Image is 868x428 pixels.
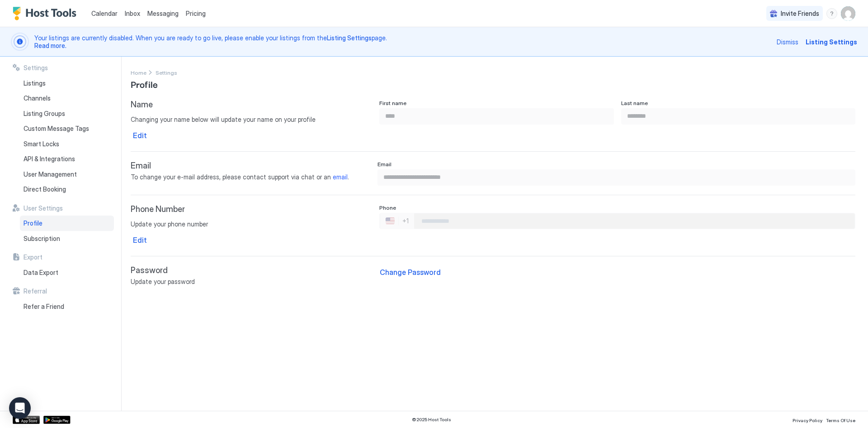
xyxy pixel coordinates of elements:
[20,216,114,231] a: Profile
[131,69,146,76] span: Home
[125,10,140,17] span: Inbox
[133,130,147,141] div: Edit
[402,217,409,225] div: +1
[43,416,71,424] a: Google Play Store
[131,173,372,181] span: To change your e-mail address, please contact support via chat or an .
[20,299,114,314] a: Refer a Friend
[24,79,46,87] span: Listings
[24,235,60,243] span: Subscription
[13,416,40,424] a: App Store
[777,37,798,47] div: Dismiss
[380,213,414,229] div: Countries button
[131,265,372,276] span: Password
[24,170,77,178] span: User Management
[622,109,855,124] input: Input Field
[131,67,146,77] a: Home
[24,125,89,133] span: Custom Message Tags
[131,129,149,142] button: Edit
[186,10,206,18] span: Pricing
[24,140,59,148] span: Smart Locks
[20,76,114,91] a: Listings
[131,220,372,228] span: Update your phone number
[131,161,372,171] span: Email
[91,9,118,18] a: Calendar
[131,233,149,247] button: Edit
[156,67,177,77] div: Breadcrumb
[24,110,65,118] span: Listing Groups
[412,417,451,423] span: © 2025 Host Tools
[125,9,140,18] a: Inbox
[24,253,42,261] span: Export
[147,10,179,17] span: Messaging
[20,151,114,167] a: API & Integrations
[414,213,854,229] input: Phone Number input
[24,155,75,163] span: API & Integrations
[793,415,822,424] a: Privacy Policy
[333,173,348,181] a: email
[379,100,406,106] span: First name
[133,235,147,245] div: Edit
[781,10,819,18] span: Invite Friends
[20,167,114,182] a: User Management
[131,67,146,77] div: Breadcrumb
[24,287,47,295] span: Referral
[24,219,42,227] span: Profile
[147,9,179,18] a: Messaging
[24,185,66,193] span: Direct Booking
[24,204,63,212] span: User Settings
[20,136,114,152] a: Smart Locks
[131,204,185,215] span: Phone Number
[131,100,153,110] span: Name
[793,418,822,423] span: Privacy Policy
[20,91,114,106] a: Channels
[156,67,177,77] a: Settings
[9,397,31,419] div: Open Intercom Messenger
[20,231,114,246] a: Subscription
[327,34,372,42] a: Listing Settings
[24,269,58,277] span: Data Export
[131,278,372,286] span: Update your password
[378,170,855,185] input: Input Field
[20,121,114,136] a: Custom Message Tags
[379,204,396,211] span: Phone
[826,415,855,424] a: Terms Of Use
[24,64,48,72] span: Settings
[826,418,855,423] span: Terms Of Use
[24,94,51,102] span: Channels
[380,267,441,278] div: Change Password
[34,34,771,50] span: Your listings are currently disabled. When you are ready to go live, please enable your listings ...
[131,77,158,91] span: Profile
[20,265,114,280] a: Data Export
[20,106,114,121] a: Listing Groups
[806,37,857,47] div: Listing Settings
[34,42,66,49] a: Read more.
[91,10,118,17] span: Calendar
[841,6,855,21] div: User profile
[377,265,443,279] button: Change Password
[621,100,648,106] span: Last name
[13,7,80,20] a: Host Tools Logo
[24,303,64,311] span: Refer a Friend
[380,109,613,124] input: Input Field
[377,161,392,168] span: Email
[386,216,395,226] div: 🇺🇸
[156,69,177,76] span: Settings
[131,115,372,124] span: Changing your name below will update your name on your profile
[826,8,837,19] div: menu
[20,182,114,197] a: Direct Booking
